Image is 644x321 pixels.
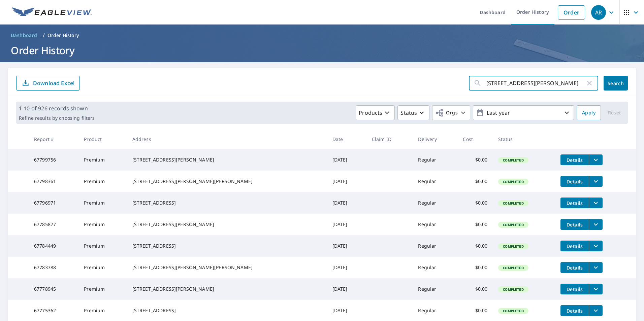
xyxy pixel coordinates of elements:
[560,154,589,165] button: detailsBtn-67799756
[12,7,92,17] img: EV Logo
[29,257,78,278] td: 67783788
[327,192,366,214] td: [DATE]
[327,171,366,192] td: [DATE]
[413,149,457,171] td: Regular
[29,214,78,235] td: 67785827
[499,244,527,249] span: Completed
[560,176,589,187] button: detailsBtn-67798361
[359,109,382,117] p: Products
[19,115,95,121] p: Refine results by choosing filters
[78,192,127,214] td: Premium
[499,265,527,270] span: Completed
[366,129,413,149] th: Claim ID
[591,5,606,20] div: AR
[560,241,589,251] button: detailsBtn-67784449
[582,109,595,117] span: Apply
[457,192,493,214] td: $0.00
[327,278,366,300] td: [DATE]
[413,192,457,214] td: Regular
[8,30,636,41] nav: breadcrumb
[499,287,527,292] span: Completed
[400,109,417,117] p: Status
[397,105,429,120] button: Status
[589,219,603,230] button: filesDropdownBtn-67785827
[499,309,527,313] span: Completed
[413,257,457,278] td: Regular
[132,286,322,292] div: [STREET_ADDRESS][PERSON_NAME]
[132,243,322,249] div: [STREET_ADDRESS]
[589,154,603,165] button: filesDropdownBtn-67799756
[413,278,457,300] td: Regular
[33,79,74,87] p: Download Excel
[577,105,601,120] button: Apply
[565,243,585,249] span: Details
[8,43,636,57] h1: Order History
[499,201,527,206] span: Completed
[484,107,563,119] p: Last year
[8,30,40,41] a: Dashboard
[327,214,366,235] td: [DATE]
[558,5,585,20] a: Order
[565,308,585,314] span: Details
[565,157,585,163] span: Details
[565,178,585,185] span: Details
[499,179,527,184] span: Completed
[589,305,603,316] button: filesDropdownBtn-67775362
[47,32,79,39] p: Order History
[589,176,603,187] button: filesDropdownBtn-67798361
[560,284,589,294] button: detailsBtn-67778945
[413,214,457,235] td: Regular
[457,129,493,149] th: Cost
[457,149,493,171] td: $0.00
[29,171,78,192] td: 67798361
[29,129,78,149] th: Report #
[16,76,80,91] button: Download Excel
[413,171,457,192] td: Regular
[327,129,366,149] th: Date
[432,105,470,120] button: Orgs
[127,129,327,149] th: Address
[560,305,589,316] button: detailsBtn-67775362
[78,214,127,235] td: Premium
[457,235,493,257] td: $0.00
[565,286,585,292] span: Details
[78,129,127,149] th: Product
[29,149,78,171] td: 67799756
[413,129,457,149] th: Delivery
[29,278,78,300] td: 67778945
[499,222,527,227] span: Completed
[327,149,366,171] td: [DATE]
[560,219,589,230] button: detailsBtn-67785827
[132,200,322,206] div: [STREET_ADDRESS]
[132,264,322,271] div: [STREET_ADDRESS][PERSON_NAME][PERSON_NAME]
[560,198,589,208] button: detailsBtn-67796971
[589,241,603,251] button: filesDropdownBtn-67784449
[11,32,37,39] span: Dashboard
[560,262,589,273] button: detailsBtn-67783788
[356,105,395,120] button: Products
[565,221,585,228] span: Details
[413,235,457,257] td: Regular
[78,235,127,257] td: Premium
[78,171,127,192] td: Premium
[609,80,622,86] span: Search
[43,31,45,39] li: /
[604,76,628,91] button: Search
[565,200,585,206] span: Details
[565,264,585,271] span: Details
[78,278,127,300] td: Premium
[19,104,95,112] p: 1-10 of 926 records shown
[589,284,603,294] button: filesDropdownBtn-67778945
[486,74,585,93] input: Address, Report #, Claim ID, etc.
[327,257,366,278] td: [DATE]
[132,221,322,228] div: [STREET_ADDRESS][PERSON_NAME]
[457,171,493,192] td: $0.00
[473,105,574,120] button: Last year
[132,178,322,185] div: [STREET_ADDRESS][PERSON_NAME][PERSON_NAME]
[78,149,127,171] td: Premium
[457,214,493,235] td: $0.00
[29,235,78,257] td: 67784449
[132,156,322,163] div: [STREET_ADDRESS][PERSON_NAME]
[499,158,527,163] span: Completed
[435,109,458,117] span: Orgs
